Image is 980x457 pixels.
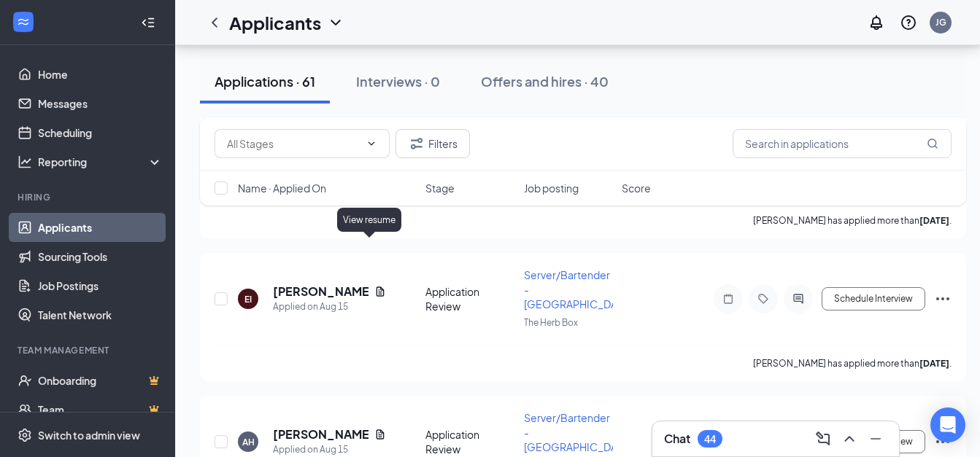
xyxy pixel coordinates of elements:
span: Server/Bartender - [GEOGRAPHIC_DATA] [524,411,630,453]
button: Minimize [864,427,887,450]
b: [DATE] [919,215,949,226]
div: Open Intercom Messenger [930,407,965,442]
svg: Filter [408,135,425,152]
svg: ChevronDown [366,138,377,149]
div: EI [244,293,252,305]
h5: [PERSON_NAME] [273,426,369,442]
div: View resume [337,208,401,232]
svg: Analysis [18,155,32,169]
input: All Stages [227,136,360,152]
svg: WorkstreamLogo [16,15,31,29]
svg: Settings [18,428,32,442]
a: Job Postings [38,271,163,300]
span: Stage [425,181,455,195]
a: Messages [38,89,163,118]
svg: QuestionInfo [900,14,917,31]
a: Scheduling [38,118,163,147]
svg: Document [374,429,386,440]
a: Talent Network [38,300,163,329]
div: Applications · 61 [215,72,315,90]
a: OnboardingCrown [38,366,163,395]
span: Score [622,181,651,195]
div: Offers and hires · 40 [481,72,609,90]
div: Application Review [425,427,515,456]
svg: ChevronUp [841,430,858,448]
div: Applied on Aug 15 [273,300,386,314]
div: Hiring [18,191,160,203]
div: Application Review [425,284,515,313]
svg: Document [374,286,386,297]
div: Interviews · 0 [356,72,440,90]
svg: Minimize [867,430,884,448]
input: Search in applications [733,129,952,158]
svg: Collapse [141,15,155,30]
button: ComposeMessage [811,427,835,450]
div: Reporting [38,155,163,169]
svg: ChevronLeft [206,14,223,31]
h3: Chat [664,431,690,447]
span: Name · Applied On [238,181,326,195]
div: JG [935,16,946,28]
svg: MagnifyingGlass [927,138,938,149]
h1: Applicants [229,10,321,35]
a: Applicants [38,213,163,242]
div: 44 [704,433,716,445]
a: Sourcing Tools [38,242,163,271]
svg: ChevronDown [327,14,344,31]
span: Job posting [524,181,579,195]
svg: ActiveChat [790,293,807,305]
svg: Notifications [868,14,885,31]
svg: ComposeMessage [814,430,832,448]
div: AH [242,436,255,448]
span: Server/Bartender - [GEOGRAPHIC_DATA] [524,268,630,310]
b: [DATE] [919,358,949,369]
button: Filter Filters [396,129,470,158]
div: Applied on Aug 15 [273,442,386,457]
a: Home [38,60,163,89]
span: The Herb Box [524,317,578,328]
svg: Tag [755,293,772,305]
button: Schedule Interview [822,287,925,310]
svg: Ellipses [934,290,952,308]
p: [PERSON_NAME] has applied more than . [753,214,952,227]
svg: Note [719,293,737,305]
div: Team Management [18,344,160,356]
button: ChevronUp [838,427,861,450]
div: Switch to admin view [38,428,140,442]
a: TeamCrown [38,395,163,424]
h5: [PERSON_NAME] [273,284,369,300]
p: [PERSON_NAME] has applied more than . [753,357,952,370]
